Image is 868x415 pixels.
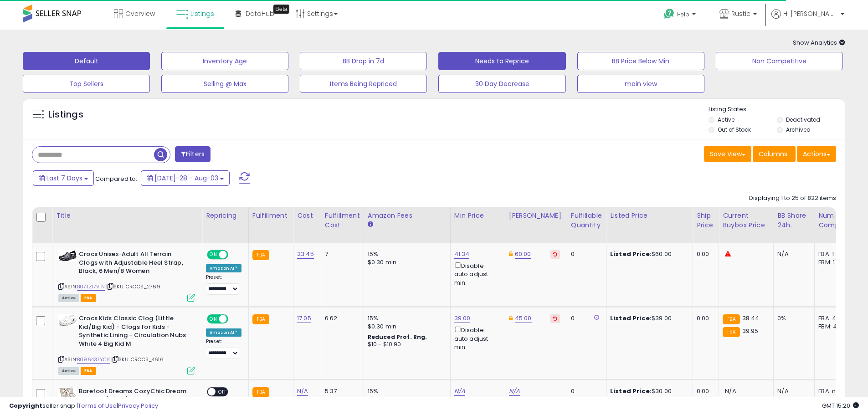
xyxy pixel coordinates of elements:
[106,283,160,290] span: | SKU: CROCS_2769
[208,251,219,259] span: ON
[753,146,796,162] button: Columns
[95,174,137,183] span: Compared to:
[777,387,807,395] div: N/A
[577,52,704,70] button: BB Price Below Min
[571,387,599,395] div: 0
[206,338,241,359] div: Preset:
[77,356,110,364] a: B096437YCK
[252,314,269,324] small: FBA
[58,367,79,375] span: All listings currently available for purchase on Amazon
[368,250,443,258] div: 15%
[677,10,689,18] span: Help
[571,211,602,230] div: Fulfillable Quantity
[718,116,734,123] label: Active
[368,395,443,404] div: $0.30 min
[252,250,269,260] small: FBA
[58,387,77,403] img: 41PKbgWR-4L._SL40_.jpg
[697,387,712,395] div: 0.00
[509,211,563,220] div: [PERSON_NAME]
[368,220,373,229] small: Amazon Fees.
[709,105,845,114] p: Listing States:
[190,9,214,18] span: Listings
[777,314,807,323] div: 0%
[783,9,838,18] span: Hi [PERSON_NAME]
[297,250,314,259] a: 23.45
[161,52,288,70] button: Inventory Age
[58,250,77,262] img: 41uhaLazo5L._SL40_.jpg
[23,52,150,70] button: Default
[161,75,288,93] button: Selling @ Max
[818,250,848,258] div: FBA: 1
[325,250,357,258] div: 7
[297,211,317,220] div: Cost
[252,387,269,397] small: FBA
[368,387,443,395] div: 15%
[818,387,848,395] div: FBA: n/a
[297,387,308,396] a: N/A
[742,314,760,323] span: 38.44
[657,1,705,30] a: Help
[697,314,712,323] div: 0.00
[759,149,787,159] span: Columns
[33,170,94,186] button: Last 7 Days
[742,327,759,335] span: 39.95
[818,314,848,323] div: FBA: 4
[610,314,652,323] b: Listed Price:
[325,387,357,395] div: 5.37
[610,250,686,258] div: $60.00
[9,402,158,410] div: seller snap | |
[48,108,83,121] h5: Listings
[610,387,686,395] div: $30.00
[777,211,811,230] div: BB Share 24h.
[58,314,77,326] img: 31hgd4qpPHL._SL40_.jpg
[454,387,465,396] a: N/A
[697,211,715,230] div: Ship Price
[206,264,241,272] div: Amazon AI *
[818,323,848,331] div: FBM: 4
[454,325,498,351] div: Disable auto adjust min
[216,388,230,396] span: OFF
[368,258,443,266] div: $0.30 min
[771,9,844,30] a: Hi [PERSON_NAME]
[77,283,105,291] a: B07TZ17V1N
[175,146,211,162] button: Filters
[749,194,836,203] div: Displaying 1 to 25 of 822 items
[718,126,751,133] label: Out of Stock
[723,314,740,324] small: FBA
[206,328,241,337] div: Amazon AI *
[438,75,565,93] button: 30 Day Decrease
[23,75,150,93] button: Top Sellers
[368,211,447,220] div: Amazon Fees
[79,387,190,406] b: Barefoot Dreams CozyChic Dream Buddies (Stone)
[56,211,198,220] div: Title
[227,251,241,259] span: OFF
[786,116,820,123] label: Deactivated
[610,387,652,395] b: Listed Price:
[58,250,195,301] div: ASIN:
[300,75,427,93] button: Items Being Repriced
[78,401,117,410] a: Terms of Use
[818,211,852,230] div: Num of Comp.
[571,314,599,323] div: 0
[438,52,565,70] button: Needs to Reprice
[454,314,471,323] a: 39.00
[58,294,79,302] span: All listings currently available for purchase on Amazon
[111,356,164,363] span: | SKU: CROCS_4616
[515,314,532,323] a: 45.00
[577,75,704,93] button: main view
[141,170,230,186] button: [DATE]-28 - Aug-03
[125,9,155,18] span: Overview
[79,250,190,278] b: Crocs Unisex-Adult All Terrain Clogs with Adjustable Heel Strap, Black, 6 Men/8 Women
[725,387,736,395] span: N/A
[206,211,245,220] div: Repricing
[368,323,443,331] div: $0.30 min
[793,38,845,47] span: Show Analytics
[509,387,520,396] a: N/A
[610,250,652,258] b: Listed Price:
[9,401,42,410] strong: Copyright
[571,250,599,258] div: 0
[297,314,311,323] a: 17.05
[325,314,357,323] div: 6.62
[325,211,360,230] div: Fulfillment Cost
[454,261,498,287] div: Disable auto adjust min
